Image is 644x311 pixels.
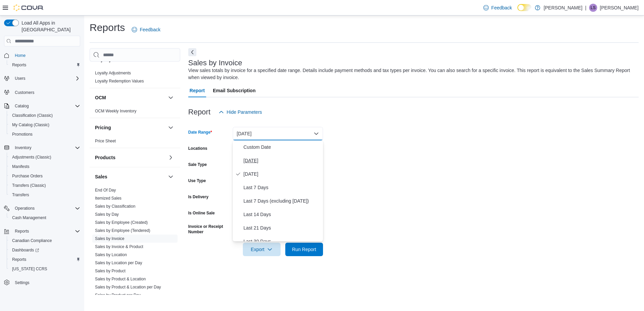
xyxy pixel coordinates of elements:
[12,51,80,60] span: Home
[544,4,582,12] p: [PERSON_NAME]
[188,194,208,200] label: Is Delivery
[140,26,160,33] span: Feedback
[9,153,54,161] a: Adjustments (Classic)
[600,4,639,12] p: [PERSON_NAME]
[1,74,83,83] button: Users
[233,140,323,241] div: Select listbox
[95,108,136,114] span: OCM Weekly Inventory
[227,109,262,115] span: Hide Parameters
[12,173,43,179] span: Purchase Orders
[90,186,180,302] div: Sales
[12,74,28,82] button: Users
[9,61,80,69] span: Reports
[95,212,119,217] a: Sales by Day
[1,278,83,287] button: Settings
[9,237,80,245] span: Canadian Compliance
[95,138,116,144] span: Price Sheet
[95,173,107,180] h3: Sales
[95,285,161,289] a: Sales by Product & Location per Day
[167,173,175,181] button: Sales
[12,102,31,110] button: Catalog
[188,162,207,167] label: Sale Type
[95,244,143,249] span: Sales by Invoice & Product
[167,153,175,162] button: Products
[15,206,35,211] span: Operations
[15,103,29,109] span: Catalog
[7,111,83,120] button: Classification (Classic)
[12,164,29,169] span: Manifests
[90,69,180,88] div: Loyalty
[190,84,205,97] span: Report
[1,204,83,213] button: Operations
[95,220,148,225] span: Sales by Employee (Created)
[167,94,175,102] button: OCM
[12,88,80,96] span: Customers
[95,79,144,83] a: Loyalty Redemption Values
[9,191,32,199] a: Transfers
[95,70,131,76] span: Loyalty Adjustments
[15,229,29,234] span: Reports
[95,109,136,113] a: OCM Weekly Inventory
[216,105,265,119] button: Hide Parameters
[9,181,49,189] a: Transfers (Classic)
[90,107,180,118] div: OCM
[9,163,32,171] a: Manifests
[188,178,206,183] label: Use Type
[9,121,80,129] span: My Catalog (Classic)
[233,127,323,140] button: [DATE]
[95,154,116,161] h3: Products
[9,191,80,199] span: Transfers
[591,4,596,12] span: LS
[9,121,52,129] a: My Catalog (Classic)
[90,21,125,34] h1: Reports
[9,111,80,119] span: Classification (Classic)
[12,279,32,287] a: Settings
[188,146,207,151] label: Locations
[243,243,281,256] button: Export
[7,190,83,200] button: Transfers
[12,227,80,235] span: Reports
[244,170,320,178] span: [DATE]
[129,23,163,36] a: Feedback
[1,143,83,152] button: Inventory
[95,236,124,241] a: Sales by Invoice
[9,130,35,138] a: Promotions
[244,210,320,218] span: Last 14 Days
[95,196,122,201] a: Itemized Sales
[9,265,80,273] span: Washington CCRS
[95,268,126,274] span: Sales by Product
[188,224,230,235] label: Invoice or Receipt Number
[12,204,80,212] span: Operations
[95,228,150,233] span: Sales by Employee (Tendered)
[481,1,515,14] a: Feedback
[9,163,80,171] span: Manifests
[285,243,323,256] button: Run Report
[12,278,80,287] span: Settings
[244,143,320,151] span: Custom Date
[244,183,320,192] span: Last 7 Days
[7,236,83,245] button: Canadian Compliance
[95,260,142,266] span: Sales by Location per Day
[9,153,80,161] span: Adjustments (Classic)
[7,162,83,171] button: Manifests
[188,48,196,56] button: Next
[491,4,512,11] span: Feedback
[15,280,29,285] span: Settings
[95,212,119,217] span: Sales by Day
[12,238,52,243] span: Canadian Compliance
[12,144,34,152] button: Inventory
[7,245,83,255] a: Dashboards
[95,269,126,273] a: Sales by Product
[12,74,80,82] span: Users
[12,204,37,212] button: Operations
[7,181,83,190] button: Transfers (Classic)
[9,172,45,180] a: Purchase Orders
[4,48,80,305] nav: Complex example
[213,84,256,97] span: Email Subscription
[95,252,127,257] a: Sales by Location
[12,192,29,198] span: Transfers
[95,284,161,290] span: Sales by Product & Location per Day
[7,60,83,70] button: Reports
